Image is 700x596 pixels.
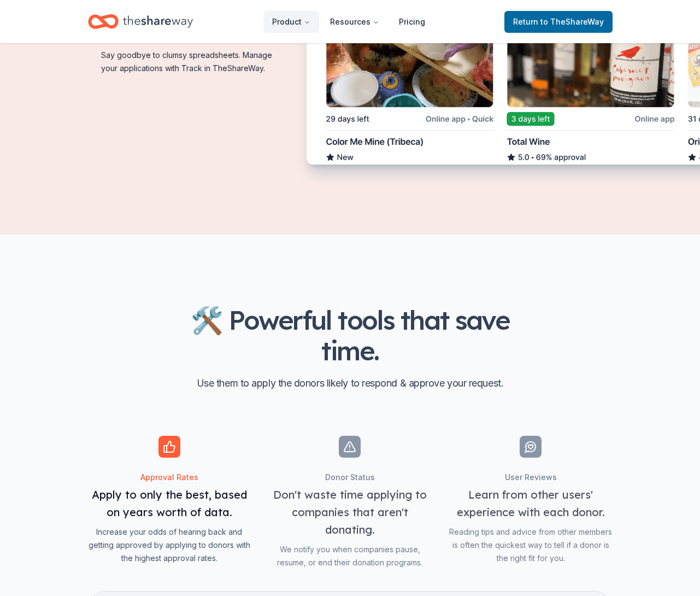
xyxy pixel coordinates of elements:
[140,471,198,484] button: Approval Rates
[263,11,319,33] button: Product
[321,11,388,33] button: Resources
[505,471,557,484] button: User Reviews
[325,471,375,484] button: Donor Status
[540,17,604,26] span: to TheShareWay
[88,9,193,34] a: Home
[263,9,434,34] nav: Main
[175,375,525,392] p: Use them to apply the donors likely to respond & approve your request.
[175,305,525,366] h2: 🛠 Powerful tools that save time.
[390,11,434,33] a: Pricing
[504,11,613,33] a: Returnto TheShareWay
[513,15,604,28] span: Return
